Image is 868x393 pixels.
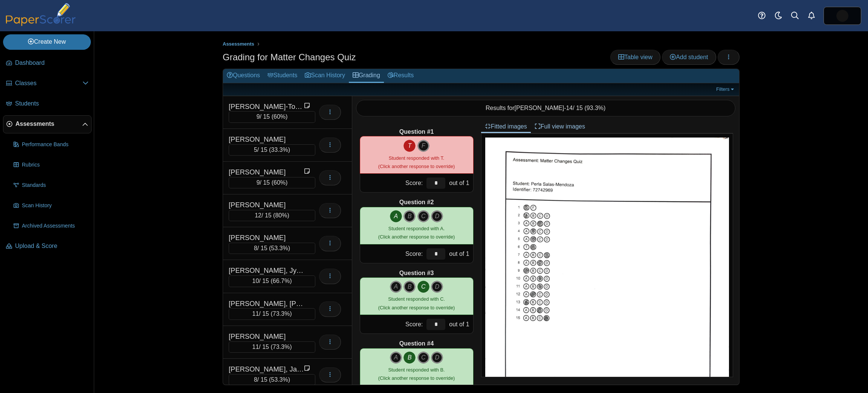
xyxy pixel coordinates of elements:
[836,10,848,22] span: Jasmine McNair
[252,310,259,317] span: 11
[275,212,287,219] span: 80%
[403,352,416,364] i: B
[3,21,78,27] a: PaperScorer
[360,245,425,263] div: Score:
[252,344,259,350] span: 11
[803,8,820,24] a: Alerts
[252,278,259,284] span: 10
[618,54,653,60] span: Table view
[417,281,429,293] i: C
[824,7,861,25] a: ps.74CSeXsONR1xs8MJ
[229,299,304,309] div: [PERSON_NAME], [PERSON_NAME]
[254,376,257,383] span: 8
[22,222,89,230] span: Archived Assessments
[399,128,434,136] b: Question #1
[229,210,315,221] div: / 15 ( )
[3,75,92,93] a: Classes
[223,69,264,83] a: Questions
[403,281,416,293] i: B
[390,210,402,222] i: A
[255,212,261,219] span: 12
[349,69,384,83] a: Grading
[254,245,257,251] span: 8
[515,105,564,111] span: [PERSON_NAME]
[229,177,315,188] div: / 15 ( )
[15,120,82,128] span: Assessments
[229,374,315,385] div: / 15 ( )
[229,275,315,287] div: / 15 ( )
[223,41,254,47] span: Assessments
[431,352,443,364] i: D
[229,332,304,341] div: [PERSON_NAME]
[221,40,256,49] a: Assessments
[662,50,716,65] a: Add student
[22,182,89,189] span: Standards
[257,179,260,186] span: 9
[431,210,443,222] i: D
[388,367,445,373] span: Student responded with B.
[714,86,737,93] a: Filters
[360,315,425,333] div: Score:
[670,54,708,60] span: Add student
[836,10,848,22] img: ps.74CSeXsONR1xs8MJ
[403,210,416,222] i: B
[378,226,455,240] small: (Click another response to override)
[388,296,445,302] span: Student responded with C.
[274,179,286,186] span: 60%
[11,197,92,215] a: Scan History
[3,3,78,26] img: PaperScorer
[3,34,91,49] a: Create New
[229,308,315,320] div: / 15 ( )
[378,367,455,381] small: (Click another response to override)
[273,344,290,350] span: 73.3%
[3,54,92,72] a: Dashboard
[15,242,89,250] span: Upload & Score
[399,339,434,348] b: Question #4
[399,198,434,206] b: Question #2
[360,174,425,192] div: Score:
[254,147,257,153] span: 5
[403,140,416,152] i: T
[229,111,315,122] div: / 15 ( )
[3,237,92,255] a: Upload & Score
[566,105,573,111] span: 14
[274,113,286,120] span: 60%
[417,140,429,152] i: F
[271,147,288,153] span: 33.3%
[257,113,260,120] span: 9
[229,144,315,156] div: / 15 ( )
[229,233,304,243] div: [PERSON_NAME]
[15,59,89,67] span: Dashboard
[273,278,290,284] span: 66.7%
[417,352,429,364] i: C
[531,120,589,133] a: Full view images
[384,69,417,83] a: Results
[481,120,531,133] a: Fitted images
[447,315,473,333] div: out of 1
[390,281,402,293] i: A
[15,79,83,87] span: Classes
[399,269,434,277] b: Question #3
[301,69,349,83] a: Scan History
[417,210,429,222] i: C
[229,266,304,275] div: [PERSON_NAME], JyQuez
[229,243,315,254] div: / 15 ( )
[273,310,290,317] span: 73.3%
[229,200,304,210] div: [PERSON_NAME]
[11,217,92,235] a: Archived Assessments
[3,115,92,133] a: Assessments
[11,156,92,174] a: Rubrics
[229,341,315,353] div: / 15 ( )
[22,141,89,148] span: Performance Bands
[389,155,445,161] span: Student responded with T.
[22,161,89,169] span: Rubrics
[229,102,304,112] div: [PERSON_NAME]-Toppings, Tyshawn
[587,105,604,111] span: 93.3%
[431,281,443,293] i: D
[15,99,89,108] span: Students
[3,95,92,113] a: Students
[610,50,660,65] a: Table view
[271,245,288,251] span: 53.3%
[390,352,402,364] i: A
[388,226,445,231] span: Student responded with A.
